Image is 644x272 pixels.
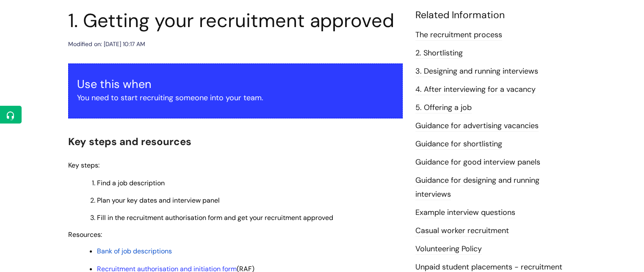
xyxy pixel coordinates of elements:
a: Guidance for advertising vacancies [415,121,539,132]
a: 3. Designing and running interviews [415,66,538,77]
a: Guidance for designing and running interviews [415,175,539,200]
a: 2. Shortlisting [415,48,463,59]
span: Resources: [68,230,102,239]
h1: 1. Getting your recruitment approved [68,9,403,32]
h3: Use this when [77,77,394,91]
a: Example interview questions [415,207,515,218]
span: Find a job description [97,179,165,187]
a: Casual worker recruitment [415,225,509,236]
p: You need to start recruiting someone into your team. [77,91,394,104]
a: 4. After interviewing for a vacancy [415,84,536,95]
span: Fill in the recruitment authorisation form and get your recruitment approved [97,213,333,222]
span: Key steps and resources [68,135,191,148]
a: Bank of job descriptions [97,247,172,256]
span: Key steps: [68,161,100,170]
div: Modified on: [DATE] 10:17 AM [68,39,145,49]
a: The recruitment process [415,30,502,41]
a: 5. Offering a job [415,102,472,113]
a: Volunteering Policy [415,244,482,255]
a: Guidance for good interview panels [415,157,540,168]
span: Plan your key dates and interview panel [97,196,220,205]
h4: Related Information [415,9,576,21]
a: Guidance for shortlisting [415,139,502,150]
